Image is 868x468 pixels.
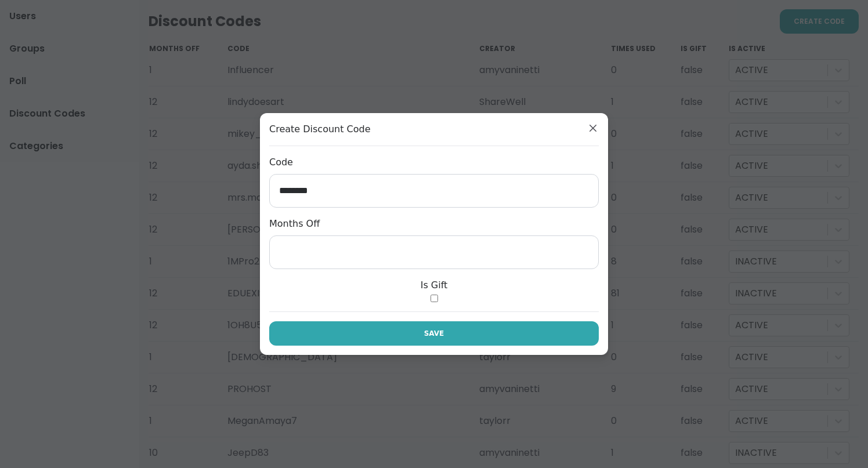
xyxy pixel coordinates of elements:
[269,122,599,136] span: Create Discount Code
[269,217,599,231] h4: Months Off
[269,321,599,346] button: Save
[421,278,448,292] h4: Is Gift
[269,155,599,169] h4: Code
[424,328,444,339] span: Save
